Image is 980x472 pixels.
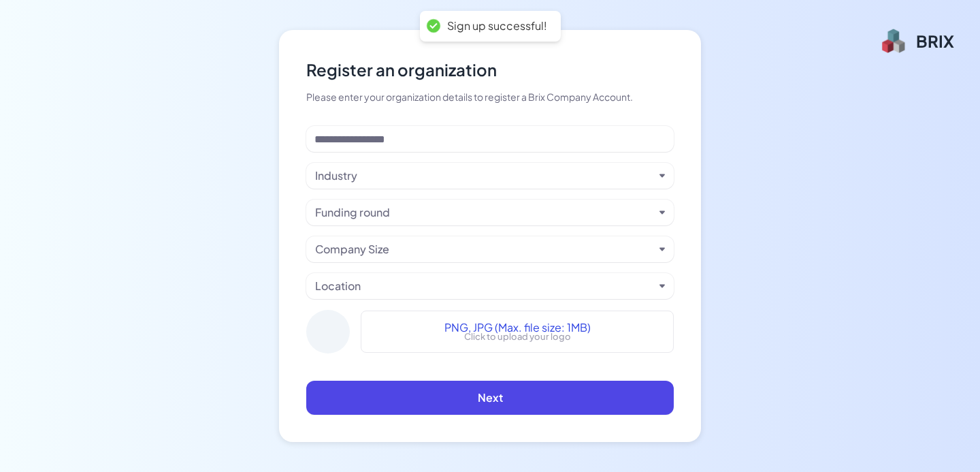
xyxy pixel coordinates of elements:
[315,204,390,221] div: Funding round
[916,30,954,52] div: BRIX
[306,90,674,104] div: Please enter your organization details to register a Brix Company Account.
[306,57,674,82] div: Register an organization
[447,19,547,33] div: Sign up successful!
[464,330,571,344] p: Click to upload your logo
[315,168,654,184] button: Industry
[444,319,591,336] span: PNG, JPG (Max. file size: 1MB)
[315,278,654,294] button: Location
[315,241,654,257] button: Company Size
[306,381,674,415] button: Next
[478,390,503,405] span: Next
[315,204,654,221] button: Funding round
[315,278,361,294] div: Location
[315,168,357,184] div: Industry
[315,241,389,257] div: Company Size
